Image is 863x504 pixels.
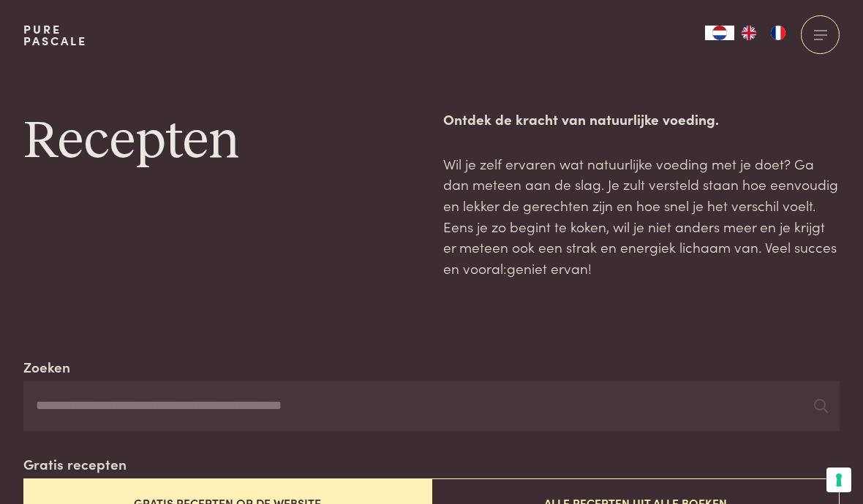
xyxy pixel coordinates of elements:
strong: Ontdek de kracht van natuurlijke voeding. [443,109,719,129]
label: Gratis recepten [23,454,127,475]
aside: Language selected: Nederlands [705,26,793,40]
div: Language [705,26,734,40]
h1: Recepten [23,109,420,175]
a: PurePascale [23,23,87,47]
p: Wil je zelf ervaren wat natuurlijke voeding met je doet? Ga dan meteen aan de slag. Je zult verst... [443,153,840,279]
a: EN [734,26,764,40]
a: FR [764,26,793,40]
label: Zoeken [23,356,70,378]
ul: Language list [734,26,793,40]
a: NL [705,26,734,40]
button: Uw voorkeuren voor toestemming voor trackingtechnologieën [826,467,851,492]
